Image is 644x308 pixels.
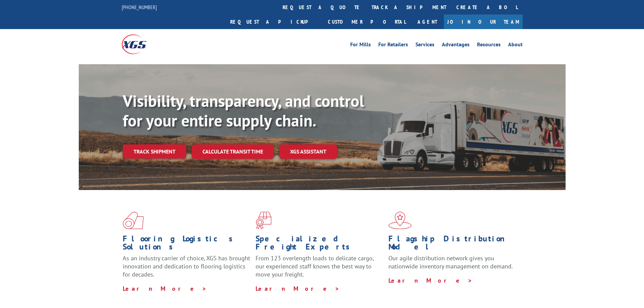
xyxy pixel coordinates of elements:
h1: Specialized Freight Experts [256,235,383,254]
a: For Retailers [378,42,408,49]
img: xgs-icon-total-supply-chain-intelligence-red [123,212,144,229]
a: [PHONE_NUMBER] [122,4,157,10]
h1: Flooring Logistics Solutions [123,235,251,254]
a: Agent [411,15,444,29]
a: Learn More > [388,277,473,284]
a: Services [415,42,434,49]
a: Join Our Team [444,15,523,29]
a: Request a pickup [225,15,323,29]
a: XGS ASSISTANT [279,144,337,159]
img: xgs-icon-focused-on-flooring-red [256,212,271,229]
a: Learn More > [123,285,207,292]
p: From 123 overlength loads to delicate cargo, our experienced staff knows the best way to move you... [256,254,383,284]
a: Track shipment [123,144,186,159]
a: For Mills [350,42,371,49]
img: xgs-icon-flagship-distribution-model-red [388,212,412,229]
a: Resources [477,42,501,49]
span: As an industry carrier of choice, XGS has brought innovation and dedication to flooring logistics... [123,254,250,278]
b: Visibility, transparency, and control for your entire supply chain. [123,90,364,131]
a: Calculate transit time [192,144,274,159]
a: Advantages [442,42,470,49]
a: About [508,42,523,49]
span: Our agile distribution network gives you nationwide inventory management on demand. [388,254,513,270]
h1: Flagship Distribution Model [388,235,516,254]
a: Learn More > [256,285,340,292]
a: Customer Portal [323,15,411,29]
